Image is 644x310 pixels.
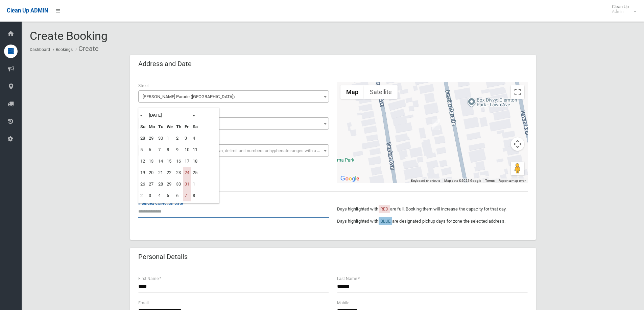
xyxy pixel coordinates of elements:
[174,121,183,133] th: Th
[139,190,147,201] td: 2
[130,250,196,263] header: Personal Details
[130,57,200,71] header: Address and Date
[157,167,165,178] td: 21
[183,178,191,190] td: 31
[174,167,183,178] td: 23
[7,7,48,14] span: Clean Up ADMIN
[138,117,329,130] span: 15
[609,4,636,14] span: Clean Up
[364,85,398,99] button: Show satellite imagery
[380,219,390,224] span: BLUE
[511,162,524,175] button: Drag Pegman onto the map to open Street View
[165,121,174,133] th: We
[30,29,108,43] span: Create Booking
[511,137,524,151] button: Map camera controls
[174,190,183,201] td: 6
[157,133,165,144] td: 30
[485,179,495,182] a: Terms (opens in new tab)
[157,121,165,133] th: Tu
[139,121,147,133] th: Su
[191,121,199,133] th: Sa
[147,190,157,201] td: 3
[147,167,157,178] td: 20
[74,43,99,55] li: Create
[183,133,191,144] td: 3
[165,190,174,201] td: 5
[612,9,629,14] small: Admin
[191,178,199,190] td: 1
[340,85,364,99] button: Show street map
[138,90,329,103] span: Ferrier Parade (CLEMTON PARK 2206)
[183,167,191,178] td: 24
[191,144,199,156] td: 11
[174,178,183,190] td: 30
[56,47,73,52] a: Bookings
[499,179,526,182] a: Report a map error
[139,110,147,121] th: «
[337,217,528,225] p: Days highlighted with are designated pickup days for zone the selected address.
[380,206,388,212] span: RED
[183,190,191,201] td: 7
[30,47,50,52] a: Dashboard
[191,133,199,144] td: 4
[511,85,524,99] button: Toggle fullscreen view
[191,190,199,201] td: 8
[139,144,147,156] td: 5
[174,156,183,167] td: 16
[191,167,199,178] td: 25
[183,144,191,156] td: 10
[191,110,199,121] th: »
[157,190,165,201] td: 4
[444,179,481,182] span: Map data ©2025 Google
[147,178,157,190] td: 27
[339,174,361,183] img: Google
[147,110,191,121] th: [DATE]
[140,119,327,129] span: 15
[165,167,174,178] td: 22
[183,121,191,133] th: Fr
[165,133,174,144] td: 1
[139,156,147,167] td: 12
[174,144,183,156] td: 9
[339,174,361,183] a: Open this area in Google Maps (opens a new window)
[139,178,147,190] td: 26
[147,156,157,167] td: 13
[147,133,157,144] td: 29
[174,133,183,144] td: 2
[191,156,199,167] td: 18
[147,144,157,156] td: 6
[157,144,165,156] td: 7
[143,148,332,153] span: Select the unit number from the dropdown, delimit unit numbers or hyphenate ranges with a comma
[165,156,174,167] td: 15
[411,178,440,183] button: Keyboard shortcuts
[183,156,191,167] td: 17
[139,167,147,178] td: 19
[147,121,157,133] th: Mo
[432,119,440,130] div: 15 Ferrier Parade, CLEMTON PARK NSW 2206
[140,92,327,102] span: Ferrier Parade (CLEMTON PARK 2206)
[157,178,165,190] td: 28
[337,205,528,213] p: Days highlighted with are full. Booking them will increase the capacity for that day.
[165,144,174,156] td: 8
[157,156,165,167] td: 14
[139,133,147,144] td: 28
[165,178,174,190] td: 29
